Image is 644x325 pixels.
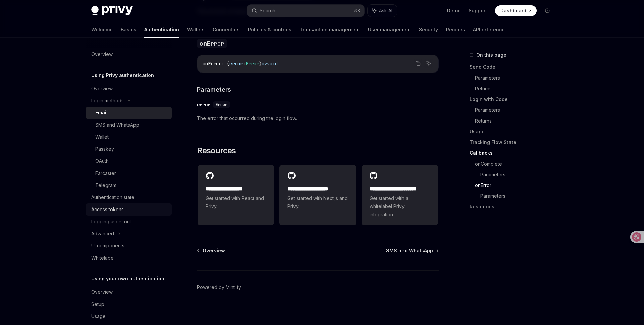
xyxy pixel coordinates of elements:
[287,194,348,211] span: Get started with Next.js and Privy.
[500,7,526,14] span: Dashboard
[86,252,172,264] a: Whitelabel
[260,7,278,15] div: Search...
[86,143,172,155] a: Passkey
[95,145,114,153] div: Passkey
[216,102,227,107] span: Error
[495,5,537,16] a: Dashboard
[91,218,131,226] div: Logging users out
[91,288,113,296] div: Overview
[542,5,553,16] button: Toggle dark mode
[197,145,236,156] span: Resources
[470,94,558,105] a: Login with Code
[475,180,558,191] a: onError
[470,148,558,158] a: Callbacks
[475,105,558,115] a: Parameters
[86,119,172,131] a: SMS and WhatsApp
[86,216,172,228] a: Logging users out
[121,21,136,38] a: Basics
[91,71,154,79] h5: Using Privy authentication
[95,157,109,165] div: OAuth
[379,7,392,14] span: Ask AI
[197,39,227,48] code: onError
[370,194,430,219] span: Get started with a whitelabel Privy integration.
[447,7,461,14] a: Demo
[424,59,433,68] button: Ask AI
[203,61,221,67] span: onError
[144,21,179,38] a: Authentication
[475,73,558,83] a: Parameters
[91,85,113,93] div: Overview
[91,6,133,15] img: dark logo
[221,61,229,67] span: : (
[198,247,225,254] a: Overview
[86,298,172,310] a: Setup
[247,5,364,17] button: Search...⌘K
[470,137,558,148] a: Tracking Flow State
[91,254,115,262] div: Whitelabel
[267,61,278,67] span: void
[386,247,438,254] a: SMS and WhatsApp
[91,50,113,58] div: Overview
[470,201,558,212] a: Resources
[95,121,139,129] div: SMS and WhatsApp
[91,230,114,238] div: Advanced
[368,5,397,17] button: Ask AI
[86,191,172,203] a: Authentication state
[246,61,259,67] span: Error
[91,312,106,320] div: Usage
[419,21,438,38] a: Security
[86,310,172,322] a: Usage
[353,8,360,13] span: ⌘ K
[91,242,124,250] div: UI components
[86,131,172,143] a: Wallet
[386,247,433,254] span: SMS and WhatsApp
[470,62,558,73] a: Send Code
[91,193,135,201] div: Authentication state
[368,21,411,38] a: User management
[476,51,506,59] span: On this page
[95,169,116,177] div: Farcaster
[86,48,172,60] a: Overview
[475,158,558,169] a: onComplete
[197,114,439,122] span: The error that occurred during the login flow.
[86,240,172,252] a: UI components
[248,21,291,38] a: Policies & controls
[91,275,164,283] h5: Using your own authentication
[95,133,109,141] div: Wallet
[480,191,558,201] a: Parameters
[229,61,243,67] span: error
[446,21,465,38] a: Recipes
[187,21,205,38] a: Wallets
[262,61,267,67] span: =>
[259,61,262,67] span: )
[469,7,487,14] a: Support
[197,284,241,291] a: Powered by Mintlify
[86,83,172,95] a: Overview
[243,61,246,67] span: :
[91,300,104,308] div: Setup
[197,85,231,94] span: Parameters
[197,101,210,108] div: error
[86,155,172,167] a: OAuth
[213,21,240,38] a: Connectors
[300,21,360,38] a: Transaction management
[86,286,172,298] a: Overview
[86,203,172,216] a: Access tokens
[86,179,172,191] a: Telegram
[86,107,172,119] a: Email
[203,247,225,254] span: Overview
[480,169,558,180] a: Parameters
[91,205,124,214] div: Access tokens
[206,194,266,211] span: Get started with React and Privy.
[475,83,558,94] a: Returns
[91,21,113,38] a: Welcome
[91,97,124,105] div: Login methods
[470,126,558,137] a: Usage
[95,181,116,189] div: Telegram
[475,115,558,126] a: Returns
[414,59,422,68] button: Copy the contents from the code block
[473,21,505,38] a: API reference
[95,109,108,117] div: Email
[86,167,172,179] a: Farcaster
